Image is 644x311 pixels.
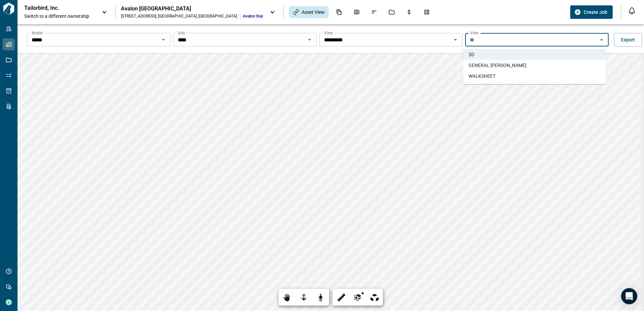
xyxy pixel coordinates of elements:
[332,6,346,18] div: Documents
[470,30,479,36] label: View
[420,6,434,18] div: Takeoff Center
[305,35,314,44] button: Open
[24,5,85,11] p: Tailorbird, Inc.
[289,6,329,18] div: Asset View
[159,35,168,44] button: Open
[469,73,495,79] span: WALKSHEET
[302,9,325,15] span: Asset View
[584,9,607,15] span: Create Job
[385,6,399,18] div: Jobs
[621,36,635,43] span: Export
[626,5,637,16] button: Open notification feed
[402,6,416,18] div: Budgets
[324,30,333,36] label: View
[621,288,637,304] div: Open Intercom Messenger
[469,62,526,69] span: GENERAL [PERSON_NAME]
[24,13,95,20] span: Switch to a different ownership
[597,35,606,44] button: Close
[121,5,263,12] div: Avalon [GEOGRAPHIC_DATA]
[32,30,43,36] label: Model
[350,6,364,18] div: Photos
[469,51,474,58] span: 3D
[451,35,460,44] button: Open
[121,13,237,19] div: [STREET_ADDRESS] , [GEOGRAPHIC_DATA] , [GEOGRAPHIC_DATA]
[614,33,642,46] button: Export
[178,30,185,36] label: Unit
[570,5,613,19] button: Create Job
[367,6,381,18] div: Issues & Info
[243,13,263,19] span: Avalon Bay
